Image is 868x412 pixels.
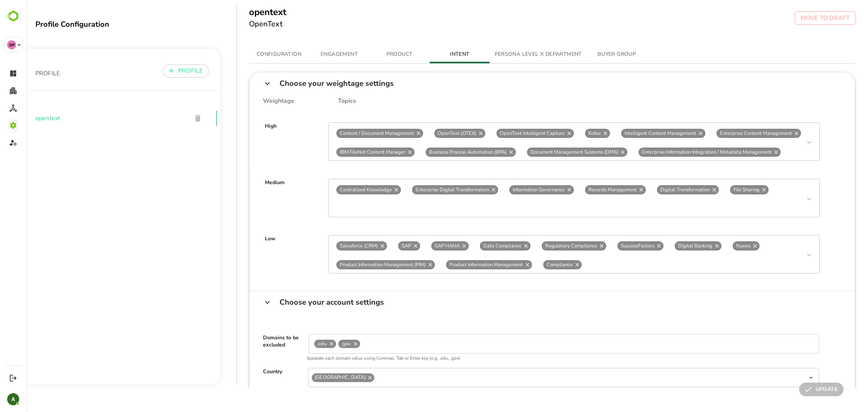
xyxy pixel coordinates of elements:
div: Enterprise Information Integration / Metadata Management [612,148,754,157]
div: Choose your weightage settings [253,80,367,87]
button: MOVE TO DRAFT [768,11,830,25]
span: ENGAGEMENT [287,50,339,59]
span: Records Management [559,186,613,193]
div: Country [237,368,270,387]
div: Regulatory Compliance [515,241,580,250]
div: Digital Transformation [631,185,692,194]
div: Intelligent Content Management [595,129,679,138]
span: BUYER GROUP [565,50,616,59]
div: Business Process Automation (BPA) [399,148,489,157]
div: Choose your weightage settings [223,72,828,95]
span: Nuxeo [707,243,727,249]
span: Enterprise Digital Transformation [386,186,466,193]
span: Separate each domain value using Commas, Tab or Enter key (e.g. .edu, .gov) [280,355,434,361]
span: Product Information Management [420,261,500,268]
div: Medium [238,179,258,217]
img: BambooboxLogoMark.f1c84d78b4c51b1a7b5f700c9845e183.svg [4,9,23,23]
h5: opentext [223,6,260,18]
span: Content / Document Management [310,130,391,137]
div: SAP HANA [405,241,442,250]
div: Content / Document Management [310,129,397,138]
div: SuccessFactors [591,241,637,250]
div: OP [7,40,16,49]
span: Product Information Management (PIM) [310,261,402,268]
div: Product Information Management [420,260,506,269]
p: PROFILE [9,69,34,78]
h6: OpenText [223,18,260,30]
div: Choose your account settings [253,299,358,306]
span: OpenText (OTEX) [408,130,453,137]
div: Enterprise Digital Transformation [386,185,472,194]
span: Enterprise Information Integration / Metadata Management [613,149,748,156]
span: SAP [372,243,388,249]
span: IBM FileNet Content Manager [310,149,382,156]
div: opentext [3,103,191,133]
div: Topics [281,98,330,105]
span: .gov [315,340,324,347]
span: Information Governance [483,186,541,193]
span: Digital Banking [649,243,689,249]
span: INTENT [408,50,459,59]
span: Data Compliance [454,243,498,249]
span: PERSONA LEVEL X DEPARTMENT [468,50,556,59]
div: Profile Configuration [9,19,194,29]
span: [GEOGRAPHIC_DATA] [286,373,342,382]
div: File Sharing [704,185,742,194]
div: Enterprise Content Management [690,129,775,138]
div: Document Management Systems (DMS) [501,148,601,157]
div: Weightage [237,98,268,105]
button: Logout [8,373,18,383]
span: OpenText Intelligent Capture [471,130,541,137]
div: Compliance [517,260,555,269]
div: A [7,393,19,405]
div: Choose your account settings [223,291,828,313]
span: Salesforce (CRM) [310,243,355,249]
div: [GEOGRAPHIC_DATA] [285,373,348,382]
span: Business Process Automation (BPA) [400,149,483,156]
div: simple tabs [223,45,829,63]
p: PROFILE [152,66,176,75]
div: Salesforce (CRM) [310,241,361,250]
span: opentext [9,114,159,123]
span: PRODUCT [348,50,399,59]
p: MOVE TO DRAFT [774,14,824,23]
div: Information Governance [483,185,547,194]
span: Enterprise Content Management [691,130,769,137]
div: Centralized Knowledge [310,185,374,194]
div: OpenText (OTEX) [408,129,459,138]
span: .edu [291,340,300,347]
span: Intelligent Content Management [595,130,673,137]
span: CONFIGURATION [227,50,278,59]
div: Low [238,235,249,273]
span: SAP HANA [405,243,436,249]
div: Kofax [559,129,584,138]
div: OpenText Intelligent Capture [470,129,547,138]
span: Compliance [517,261,549,268]
div: High [238,122,250,161]
span: Regulatory Compliance [516,243,574,249]
div: Records Management [559,185,619,194]
span: File Sharing [704,186,736,193]
span: Digital Transformation [631,186,686,193]
button: PROFILE [137,64,182,78]
div: Domains to be excluded [237,334,273,354]
span: SuccessFactors [591,243,631,249]
span: Document Management Systems (DMS) [501,149,595,156]
div: Product Information Management (PIM) [310,260,408,269]
button: Open [779,372,790,383]
div: Data Compliance [454,241,504,250]
span: Centralized Knowledge [310,186,368,193]
div: IBM FileNet Content Manager [310,148,388,157]
div: Nuxeo [706,241,733,250]
div: Digital Banking [648,241,695,250]
div: SAP [372,241,394,250]
span: Kofax [559,130,578,137]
